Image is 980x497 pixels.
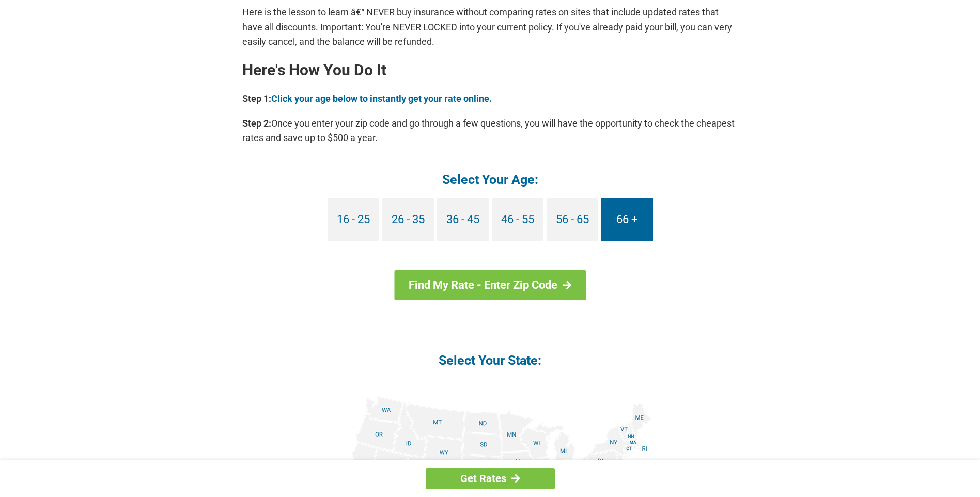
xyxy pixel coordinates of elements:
[394,270,586,300] a: Find My Rate - Enter Zip Code
[492,198,543,241] a: 46 - 55
[328,198,379,241] a: 16 - 25
[242,352,738,369] h4: Select Your State:
[601,198,653,241] a: 66 +
[382,198,434,241] a: 26 - 35
[547,198,598,241] a: 56 - 65
[437,198,489,241] a: 36 - 45
[426,468,555,489] a: Get Rates
[242,5,738,49] p: Here is the lesson to learn â€“ NEVER buy insurance without comparing rates on sites that include...
[242,118,271,129] b: Step 2:
[271,93,492,104] a: Click your age below to instantly get your rate online.
[242,62,738,79] h2: Here's How You Do It
[242,116,738,145] p: Once you enter your zip code and go through a few questions, you will have the opportunity to che...
[242,93,271,104] b: Step 1:
[242,171,738,188] h4: Select Your Age:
